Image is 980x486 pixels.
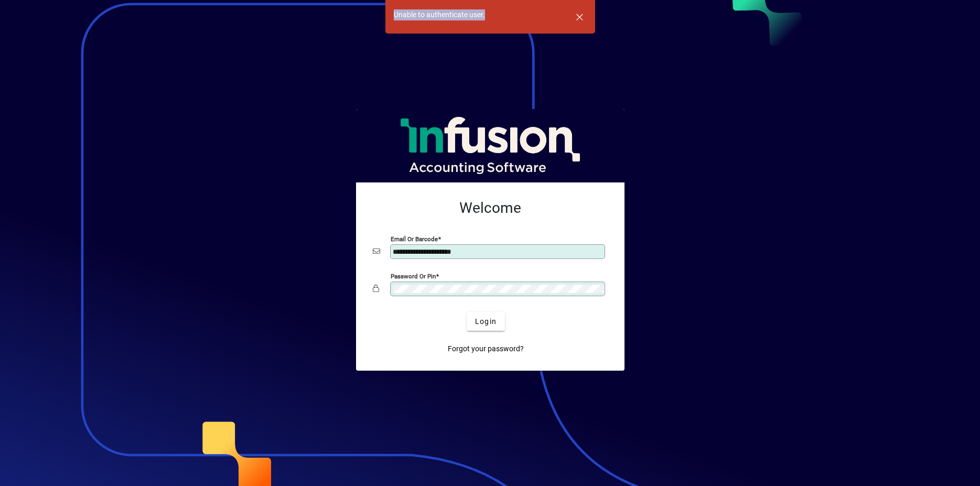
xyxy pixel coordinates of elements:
h2: Welcome [373,199,608,217]
mat-label: Password or Pin [391,273,436,280]
a: Forgot your password? [444,339,528,358]
mat-label: Email or Barcode [391,235,438,243]
button: Dismiss [567,4,593,29]
span: Forgot your password? [448,343,524,354]
button: Login [467,312,505,331]
span: Login [475,316,497,327]
div: Unable to authenticate user. [394,9,485,20]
